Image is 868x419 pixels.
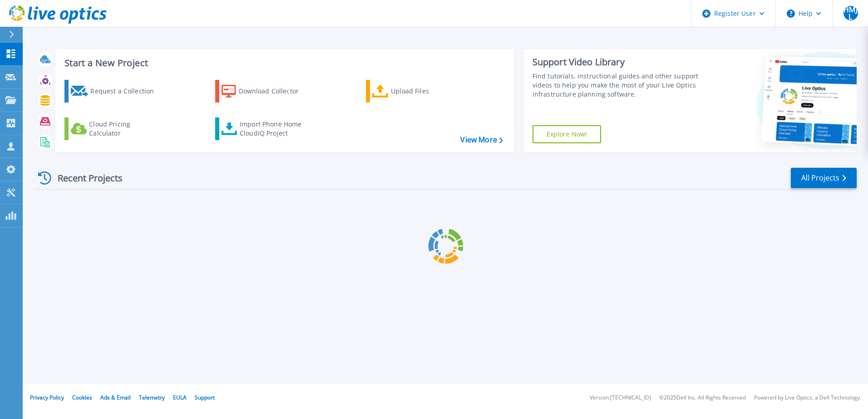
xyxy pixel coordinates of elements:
div: Cloud Pricing Calculator [89,120,162,138]
div: Import Phone Home CloudIQ Project [240,120,311,138]
a: Download Collector [215,80,316,102]
a: Support [195,394,215,401]
div: Recent Projects [35,167,135,189]
li: © 2025 Dell Inc. All Rights Reserved [659,395,746,401]
h3: Start a New Project [64,58,503,68]
a: EULA [173,394,187,401]
a: Request a Collection [64,80,166,102]
div: Request a Collection [90,82,163,100]
a: All Projects [791,168,857,188]
div: Find tutorials, instructional guides and other support videos to help you make the most of your L... [533,72,702,99]
a: Privacy Policy [30,394,64,401]
a: Cloud Pricing Calculator [64,117,166,140]
div: Support Video Library [533,56,702,68]
div: Download Collector [239,82,311,100]
a: Ads & Email [100,394,131,401]
span: HMJL [843,6,858,20]
div: Upload Files [391,82,464,100]
a: Upload Files [366,80,467,102]
a: Telemetry [139,394,165,401]
a: Explore Now! [533,125,602,143]
li: Powered by Live Optics, a Dell Technology [754,395,860,401]
li: Version: [TECHNICAL_ID] [590,395,651,401]
a: Cookies [72,394,92,401]
a: View More [460,136,503,144]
